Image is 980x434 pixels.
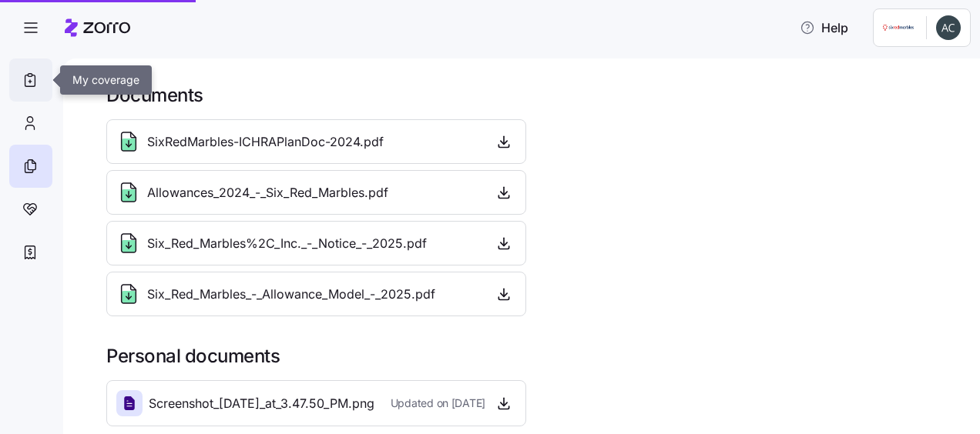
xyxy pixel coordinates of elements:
span: SixRedMarbles-ICHRAPlanDoc-2024.pdf [147,132,384,152]
button: Help [787,12,861,43]
span: Allowances_2024_-_Six_Red_Marbles.pdf [147,183,388,202]
h1: Documents [106,83,958,107]
span: Six_Red_Marbles%2C_Inc._-_Notice_-_2025.pdf [147,234,427,253]
h1: Personal documents [106,344,958,368]
img: Employer logo [883,18,914,37]
span: Help [800,18,848,37]
img: 220af41f0e599963cbb5c3581c261f57 [936,15,961,40]
span: Six_Red_Marbles_-_Allowance_Model_-_2025.pdf [147,285,435,304]
span: Updated on [DATE] [391,396,485,411]
span: Screenshot_[DATE]_at_3.47.50_PM.png [149,394,374,413]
